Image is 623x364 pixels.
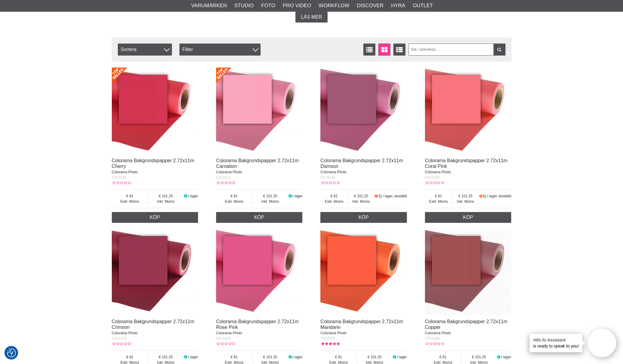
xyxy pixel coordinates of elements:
[493,44,505,56] a: Filtrera
[253,354,288,360] span: 101.25
[292,355,302,359] span: I lager
[188,355,198,359] span: I lager
[397,355,407,359] span: I lager
[425,229,512,315] img: Colorama Bakgrundspapper 2.72x11m Copper
[320,336,335,341] span: CO-0195
[530,334,582,352] div: is ready to speak to you!
[179,44,261,56] div: Filter
[216,170,242,174] span: Colorama Photo
[7,347,16,358] button: Samtyckesinställningar
[379,194,407,198] span: Ej i lager, beställd
[483,194,511,198] span: Ej i lager, beställd
[408,44,505,56] input: Sök i artikellista ...
[374,194,379,198] i: Beställd
[391,2,405,10] a: Hyra
[183,355,188,359] i: I lager
[112,68,198,154] img: Colorama Bakgrundspapper 2.72x11m Cherry
[112,331,138,335] span: Colorama Photo
[425,170,451,174] span: Colorama Photo
[425,319,508,330] a: Colorama Bakgrundspapper 2.72x11m Copper
[378,44,390,56] a: Fönstervisning
[216,354,252,360] span: 81
[112,354,148,360] span: 81
[319,2,349,10] a: Workflow
[148,199,183,204] span: Inkl. Moms
[461,354,496,360] span: 101.25
[183,194,188,198] i: I lager
[216,193,252,199] span: 81
[320,319,403,330] a: Colorama Bakgrundspapper 2.72x11m Mandarin
[533,337,579,343] h4: Aifo AI Assistant
[112,170,138,174] span: Colorama Photo
[348,193,374,199] span: 101.25
[216,212,303,223] a: Köp
[148,193,183,199] span: 101.25
[452,193,478,199] span: 101.25
[234,2,254,10] a: Studio
[216,229,303,315] img: Colorama Bakgrundspapper 2.72x11m Rose Pink
[425,158,508,169] a: Colorama Bakgrundspapper 2.72x11m Coral Pink
[320,158,403,169] a: Colorama Bakgrundspapper 2.72x11m Damson
[216,341,235,347] div: Kundbetyg: 0
[253,193,288,199] span: 101.25
[288,355,292,359] i: I lager
[425,212,512,223] a: Köp
[112,180,131,186] div: Kundbetyg: 0
[413,2,433,10] a: Outlet
[292,194,302,198] span: I lager
[288,194,292,198] i: I lager
[216,175,231,180] span: CO-0121
[283,2,311,10] a: Pro Video
[112,212,198,223] a: Köp
[425,336,440,341] span: CO-0196
[478,194,483,198] i: Beställd
[301,14,322,20] span: Läs mer
[191,2,227,10] a: Varumärken
[112,199,148,204] span: Exkl. Moms
[393,44,405,56] a: Utökad listvisning
[320,180,340,186] div: Kundbetyg: 0
[112,158,194,169] a: Colorama Bakgrundspapper 2.72x11m Cherry
[320,331,347,335] span: Colorama Photo
[118,44,172,56] span: Sortera
[496,355,501,359] i: I lager
[112,175,127,180] span: CO-0104
[320,212,407,223] a: Köp
[320,193,348,199] span: 81
[112,193,148,199] span: 81
[320,68,407,154] img: Colorama Bakgrundspapper 2.72x11m Damson
[320,199,348,204] span: Exkl. Moms
[425,354,461,360] span: 81
[320,229,407,315] img: Colorama Bakgrundspapper 2.72x11m Mandarin
[320,354,357,360] span: 81
[320,341,340,347] div: Kundbetyg: 5.00
[216,319,299,330] a: Colorama Bakgrundspapper 2.72x11m Rose Pink
[348,199,374,204] span: Inkl. Moms
[425,68,512,154] img: Colorama Bakgrundspapper 2.72x11m Coral Pink
[425,331,451,335] span: Colorama Photo
[216,331,242,335] span: Colorama Photo
[216,180,235,186] div: Kundbetyg: 0
[216,158,299,169] a: Colorama Bakgrundspapper 2.72x11m Carnation
[363,44,375,56] a: Listvisning
[425,175,440,180] span: CO-0146
[112,229,198,315] img: Colorama Bakgrundspapper 2.72x11m Crimson
[320,170,347,174] span: Colorama Photo
[425,180,444,186] div: Kundbetyg: 0
[320,175,335,180] span: CO-0144
[7,348,16,357] img: Revisit consent button
[216,68,303,154] img: Colorama Bakgrundspapper 2.72x11m Carnation
[188,194,198,198] span: I lager
[216,336,231,341] span: CO-0184
[253,199,288,204] span: Inkl. Moms
[148,354,183,360] span: 101.25
[261,2,275,10] a: Foto
[216,199,252,204] span: Exkl. Moms
[357,354,392,360] span: 101.25
[112,336,127,341] span: CO-0173
[501,355,511,359] span: I lager
[425,193,452,199] span: 81
[452,199,478,204] span: Inkl. Moms
[425,341,444,347] div: Kundbetyg: 0
[357,2,383,10] a: Discover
